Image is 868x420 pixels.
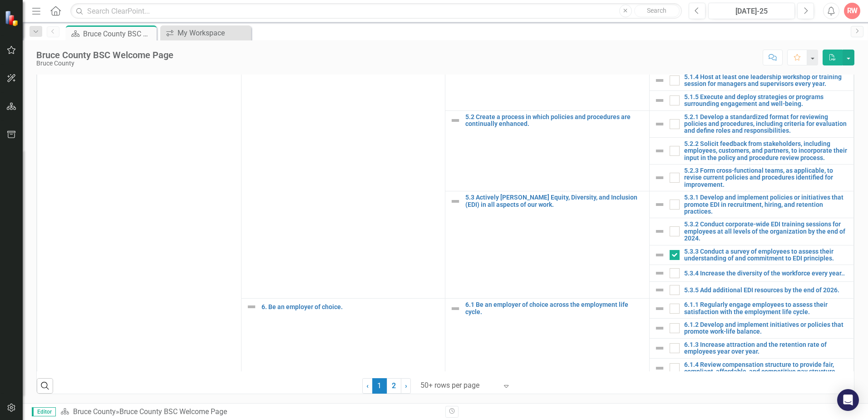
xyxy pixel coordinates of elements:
[70,3,682,19] input: Search ClearPoint...
[650,110,854,137] td: Double-Click to Edit Right Click for Context Menu
[650,245,854,265] td: Double-Click to Edit Right Click for Context Menu
[654,343,665,354] img: Not Defined
[465,301,645,315] a: 6.1 Be an employer of choice across the employment life cycle.
[650,299,854,319] td: Double-Click to Edit Right Click for Context Menu
[654,95,665,106] img: Not Defined
[5,10,20,26] img: ClearPoint Strategy
[650,71,854,91] td: Double-Click to Edit Right Click for Context Menu
[684,270,849,277] a: 5.3.4 Increase the diversity of the workforce every year..
[654,250,665,260] img: Not Defined
[450,115,461,126] img: Not Defined
[372,378,387,394] span: 1
[844,3,860,19] button: RW
[650,218,854,245] td: Double-Click to Edit Right Click for Context Menu
[684,140,849,161] a: 5.2.2 Solicit feedback from stakeholders, including employees, customers, and partners, to incorp...
[684,74,849,88] a: 5.1.4 Host at least one leadership workshop or training session for managers and supervisors ever...
[450,196,461,207] img: Not Defined
[684,221,849,242] a: 5.3.2 Conduct corporate-wide EDI training sessions for employees at all levels of the organizatio...
[654,363,665,374] img: Not Defined
[650,282,854,299] td: Double-Click to Edit Right Click for Context Menu
[654,75,665,86] img: Not Defined
[684,341,849,355] a: 6.1.3 Increase attraction and the retention rate of employees year over year.
[366,381,369,390] span: ‹
[650,319,854,339] td: Double-Click to Edit Right Click for Context Menu
[684,321,849,335] a: 6.1.2 Develop and implement initiatives or policies that promote work-life balance.
[119,407,227,416] div: Bruce County BSC Welcome Page
[837,389,859,411] div: Open Intercom Messenger
[405,381,407,390] span: ›
[654,285,665,295] img: Not Defined
[445,299,650,378] td: Double-Click to Edit Right Click for Context Menu
[465,194,645,208] a: 5.3 Actively [PERSON_NAME] Equity, Diversity, and Inclusion (EDI) in all aspects of our work.
[684,194,849,215] a: 5.3.1 Develop and implement policies or initiatives that promote EDI in recruitment, hiring, and ...
[60,407,439,417] div: »
[654,226,665,237] img: Not Defined
[445,191,650,299] td: Double-Click to Edit Right Click for Context Menu
[650,358,854,378] td: Double-Click to Edit Right Click for Context Menu
[711,6,792,17] div: [DATE]-25
[647,7,666,14] span: Search
[261,304,441,310] a: 6. Be an employer of choice.
[684,248,849,262] a: 5.3.3 Conduct a survey of employees to assess their understanding of and commitment to EDI princi...
[83,28,154,40] div: Bruce County BSC Welcome Page
[654,145,665,156] img: Not Defined
[650,90,854,110] td: Double-Click to Edit Right Click for Context Menu
[684,167,849,188] a: 5.2.3 Form cross-functional teams, as applicable, to revise current policies and procedures ident...
[246,301,257,312] img: Not Defined
[650,164,854,191] td: Double-Click to Edit Right Click for Context Menu
[73,407,116,416] a: Bruce County
[465,114,645,128] a: 5.2 Create a process in which policies and procedures are continually enhanced.
[684,287,849,294] a: 5.3.5 Add additional EDI resources by the end of 2026.
[650,338,854,358] td: Double-Click to Edit Right Click for Context Menu
[654,119,665,130] img: Not Defined
[684,94,849,108] a: 5.1.5 Execute and deploy strategies or programs surrounding engagement and well-being.
[634,5,680,17] button: Search
[450,303,461,314] img: Not Defined
[32,407,56,416] span: Editor
[387,378,401,394] a: 2
[178,27,249,39] div: My Workspace
[654,268,665,279] img: Not Defined
[654,323,665,334] img: Not Defined
[163,27,249,39] a: My Workspace
[654,172,665,183] img: Not Defined
[654,303,665,314] img: Not Defined
[654,199,665,210] img: Not Defined
[650,265,854,282] td: Double-Click to Edit Right Click for Context Menu
[684,114,849,135] a: 5.2.1 Develop a standardized format for reviewing policies and procedures, including criteria for...
[36,60,173,67] div: Bruce County
[36,50,173,60] div: Bruce County BSC Welcome Page
[650,191,854,218] td: Double-Click to Edit Right Click for Context Menu
[684,361,849,375] a: 6.1.4 Review compensation structure to provide fair, compliant, affordable, and competitive pay s...
[445,110,650,191] td: Double-Click to Edit Right Click for Context Menu
[708,3,795,19] button: [DATE]-25
[650,137,854,164] td: Double-Click to Edit Right Click for Context Menu
[241,299,445,378] td: Double-Click to Edit Right Click for Context Menu
[684,301,849,315] a: 6.1.1 Regularly engage employees to assess their satisfaction with the employment life cycle.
